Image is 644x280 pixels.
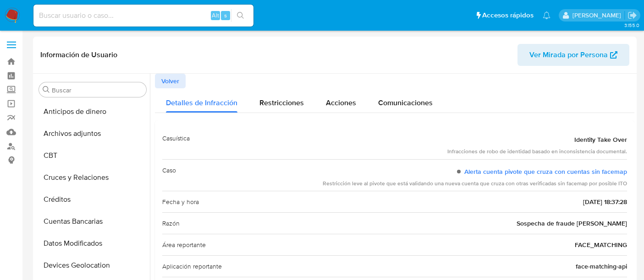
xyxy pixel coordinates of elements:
[35,232,150,254] button: Datos Modificados
[212,11,219,20] span: Alt
[224,11,227,20] span: s
[35,101,150,123] button: Anticipos de dinero
[40,50,117,59] h1: Información de Usuario
[529,44,608,66] span: Ver Mirada por Persona
[52,86,143,94] input: Buscar
[35,145,150,167] button: CBT
[627,11,637,20] a: Salir
[35,210,150,232] button: Cuentas Bancarias
[482,11,534,20] span: Accesos rápidos
[35,167,150,188] button: Cruces y Relaciones
[43,86,50,93] button: Buscar
[35,123,150,145] button: Archivos adjuntos
[572,11,624,20] p: aline.magdaleno@mercadolibre.com
[517,44,629,66] button: Ver Mirada por Persona
[231,9,250,22] button: search-icon
[543,11,550,19] a: Notificaciones
[35,188,150,210] button: Créditos
[33,10,253,22] input: Buscar usuario o caso...
[35,254,150,276] button: Devices Geolocation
